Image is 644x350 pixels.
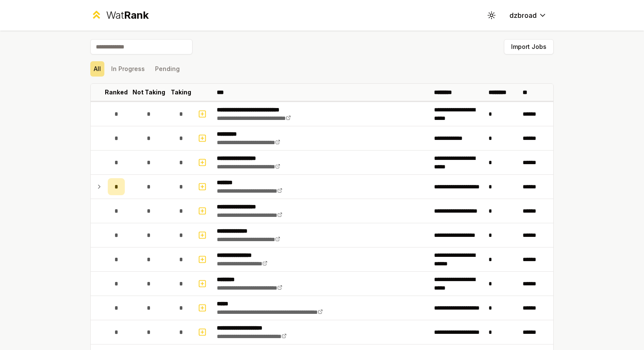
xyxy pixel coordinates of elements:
[106,9,149,22] div: Wat
[509,10,537,20] span: dzbroad
[152,61,183,77] button: Pending
[108,61,148,77] button: In Progress
[504,39,554,54] button: Import Jobs
[171,88,191,97] p: Taking
[90,9,149,22] a: WatRank
[90,61,104,77] button: All
[105,88,128,97] p: Ranked
[124,9,149,21] span: Rank
[132,88,165,97] p: Not Taking
[503,8,554,23] button: dzbroad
